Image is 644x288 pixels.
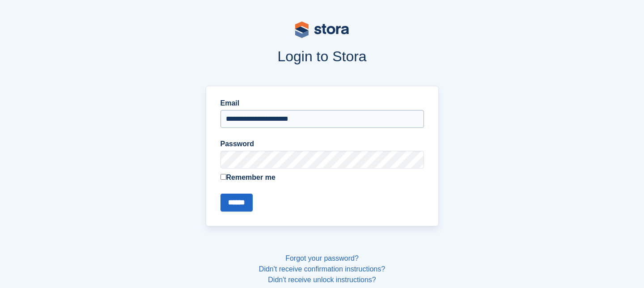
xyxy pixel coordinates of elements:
label: Password [220,139,424,149]
a: Didn't receive confirmation instructions? [259,265,385,273]
a: Didn't receive unlock instructions? [268,276,376,284]
h1: Login to Stora [35,48,609,64]
img: stora-logo-53a41332b3708ae10de48c4981b4e9114cc0af31d8433b30ea865607fb682f29.svg [295,21,349,38]
label: Email [220,98,424,109]
input: Remember me [220,174,226,180]
label: Remember me [220,172,424,183]
a: Forgot your password? [285,254,359,262]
